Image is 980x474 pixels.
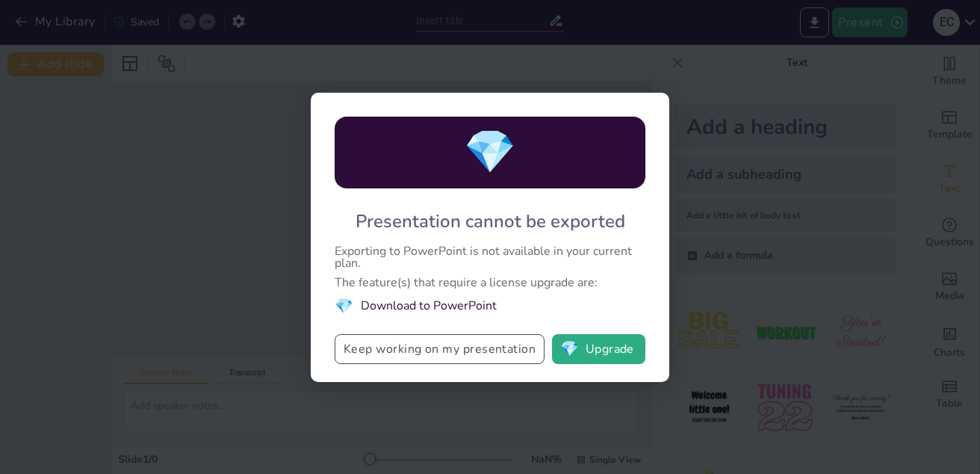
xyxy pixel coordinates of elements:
[356,209,625,233] div: Presentation cannot be exported
[335,277,645,289] div: The feature(s) that require a license upgrade are:
[335,245,645,269] div: Exporting to PowerPoint is not available in your current plan.
[552,334,645,364] button: diamondUpgrade
[560,342,579,357] span: diamond
[335,296,353,316] span: diamond
[464,123,516,181] span: diamond
[335,334,545,364] button: Keep working on my presentation
[335,296,645,316] li: Download to PowerPoint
